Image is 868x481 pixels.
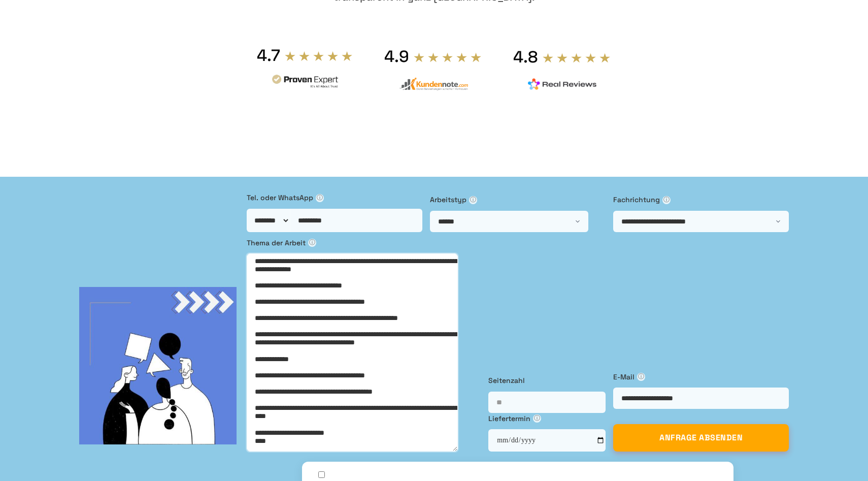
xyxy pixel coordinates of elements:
[399,77,468,91] img: kundennote
[284,50,353,61] img: stars
[316,194,324,202] span: ⓘ
[488,413,606,424] label: Liefertermin
[257,45,280,66] div: 4.7
[469,196,477,204] span: ⓘ
[513,47,538,67] div: 4.8
[488,375,606,386] label: Seitenzahl
[247,237,481,248] label: Thema der Arbeit
[384,46,409,67] div: 4.9
[637,373,645,381] span: ⓘ
[533,414,541,423] span: ⓘ
[247,192,422,203] label: Tel. oder WhatsApp
[430,194,606,205] label: Arbeitstyp
[542,52,611,63] img: stars
[413,52,482,63] img: stars
[79,287,237,444] img: bg
[662,196,671,204] span: ⓘ
[308,239,316,247] span: ⓘ
[528,78,597,90] img: realreviews
[613,371,789,382] label: E-Mail
[613,424,789,452] button: ANFRAGE ABSENDEN
[613,194,789,205] label: Fachrichtung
